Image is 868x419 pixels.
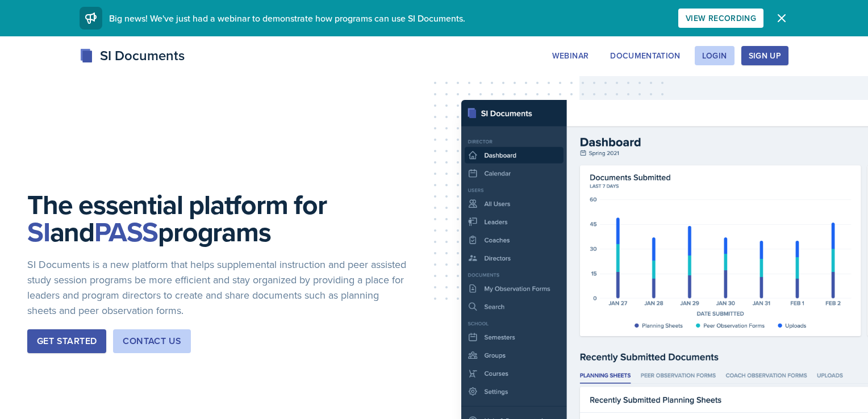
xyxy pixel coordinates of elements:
[109,12,465,24] span: Big news! We've just had a webinar to demonstrate how programs can use SI Documents.
[545,46,596,65] button: Webinar
[702,51,727,60] div: Login
[678,9,763,28] button: View Recording
[80,45,185,66] div: SI Documents
[749,51,781,60] div: Sign Up
[603,46,688,65] button: Documentation
[686,14,756,23] div: View Recording
[610,51,681,60] div: Documentation
[552,51,589,60] div: Webinar
[37,334,97,348] div: Get Started
[113,329,191,353] button: Contact Us
[695,46,735,65] button: Login
[123,334,181,348] div: Contact Us
[741,46,788,65] button: Sign Up
[27,329,106,353] button: Get Started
